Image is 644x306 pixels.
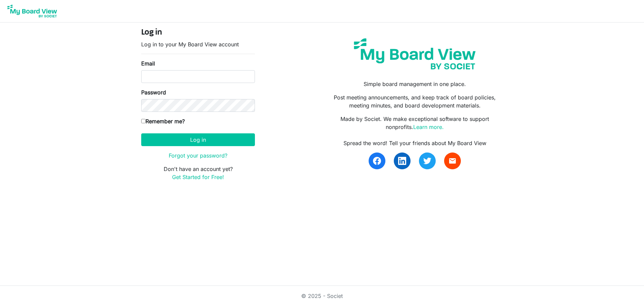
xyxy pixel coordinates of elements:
p: Made by Societ. We make exceptional software to support nonprofits. [327,115,503,131]
img: linkedin.svg [398,157,406,165]
span: email [448,157,457,165]
img: facebook.svg [373,157,381,165]
a: email [444,152,461,169]
a: Learn more. [413,124,444,130]
h4: Log in [141,28,255,38]
label: Email [141,59,155,68]
a: Get Started for Free! [172,174,224,180]
a: © 2025 - Societ [301,293,343,299]
p: Simple board management in one place. [327,80,503,88]
label: Remember me? [141,117,185,125]
p: Post meeting announcements, and keep track of board policies, meeting minutes, and board developm... [327,93,503,110]
p: Log in to your My Board View account [141,40,255,48]
img: My Board View Logo [5,3,59,19]
img: my-board-view-societ.svg [349,33,481,75]
p: Don't have an account yet? [141,165,255,181]
a: Forgot your password? [169,152,227,159]
div: Spread the word! Tell your friends about My Board View [327,139,503,147]
img: twitter.svg [423,157,431,165]
label: Password [141,88,166,96]
input: Remember me? [141,119,146,123]
button: Log in [141,133,255,146]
